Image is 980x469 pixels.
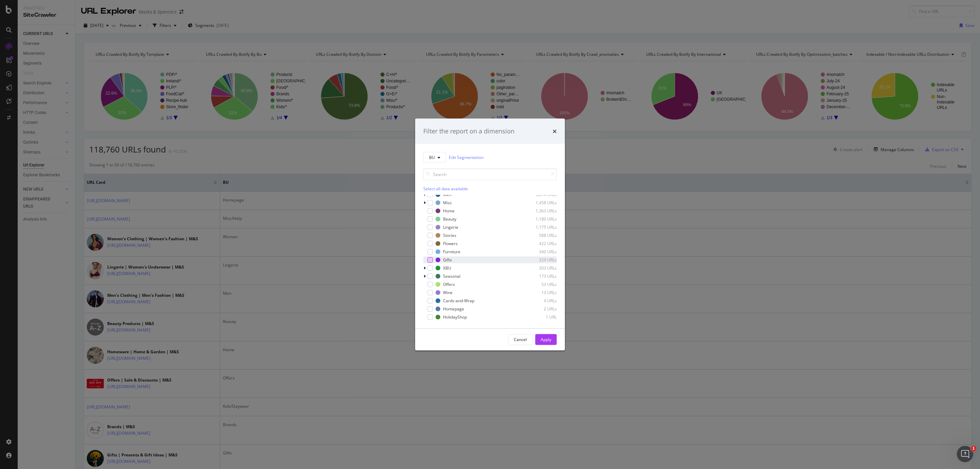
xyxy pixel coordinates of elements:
[523,281,557,287] div: 53 URLs
[415,119,565,351] div: modal
[443,200,452,206] div: Misc
[541,337,551,342] div: Apply
[957,446,973,462] iframe: Intercom live chat
[443,281,455,287] div: Offers
[523,224,557,230] div: 1,175 URLs
[443,257,452,263] div: Gifts
[443,249,460,255] div: Furniture
[523,298,557,304] div: 4 URLs
[523,257,557,263] div: 329 URLs
[423,168,557,180] input: Search
[971,446,976,451] span: 1
[443,216,456,222] div: Beauty
[443,314,467,320] div: HolidayShop
[523,290,557,295] div: 13 URLs
[443,241,458,246] div: Flowers
[443,306,464,312] div: Homepage
[443,273,460,279] div: Seasonal
[443,290,453,295] div: Wine
[523,306,557,312] div: 2 URLs
[523,208,557,214] div: 1,363 URLs
[523,200,557,206] div: 1,458 URLs
[423,127,514,136] div: Filter the report on a dimension
[443,265,451,271] div: XBU
[514,337,527,342] div: Cancel
[523,265,557,271] div: 303 URLs
[553,127,557,136] div: times
[523,232,557,238] div: 588 URLs
[443,298,474,304] div: Cards-and-Wrap
[523,241,557,246] div: 422 URLs
[535,334,557,345] button: Apply
[443,232,456,238] div: Stories
[449,154,484,161] a: Edit Segmentation
[523,273,557,279] div: 173 URLs
[423,185,557,191] div: Select all data available
[443,224,458,230] div: Lingerie
[508,334,533,345] button: Cancel
[423,152,446,163] button: BU
[429,155,435,160] span: BU
[443,208,455,214] div: Home
[523,314,557,320] div: 1 URL
[523,249,557,255] div: 340 URLs
[523,216,557,222] div: 1,180 URLs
